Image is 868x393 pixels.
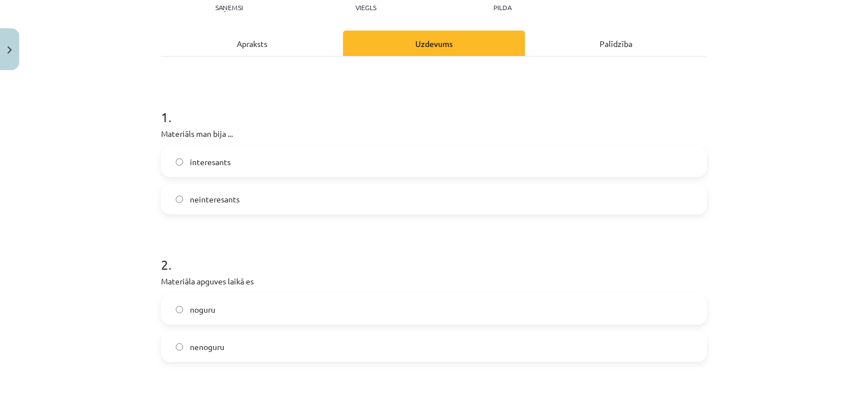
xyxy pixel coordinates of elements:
[161,275,707,287] p: Materiāla apguves laikā es
[161,128,707,140] p: Materiāls man bija ...
[176,158,183,166] input: interesants
[190,341,224,353] span: nenoguru
[190,193,240,205] span: neinteresants
[176,343,183,351] input: nenoguru
[343,31,525,56] div: Uzdevums
[190,156,231,168] span: interesants
[7,46,12,54] img: icon-close-lesson-0947bae3869378f0d4975bcd49f059093ad1ed9edebbc8119c70593378902aed.svg
[493,3,511,11] p: pilda
[161,237,707,272] h1: 2 .
[176,196,183,203] input: neinteresants
[161,89,707,124] h1: 1 .
[190,304,215,316] span: noguru
[355,3,376,11] p: Viegls
[211,3,248,11] p: Saņemsi
[176,306,183,313] input: noguru
[161,31,343,56] div: Apraksts
[525,31,707,56] div: Palīdzība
